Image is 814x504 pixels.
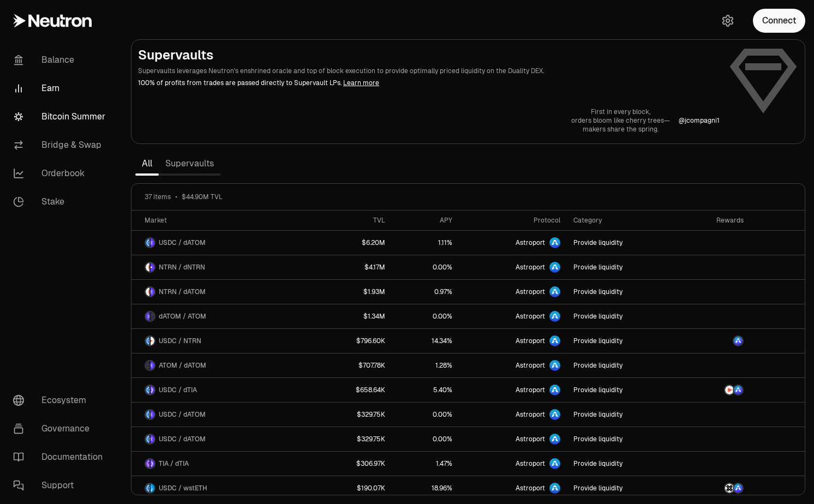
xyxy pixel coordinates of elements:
[567,304,678,328] a: Provide liquidity
[459,452,567,476] a: Astroport
[343,79,379,87] a: Learn more
[131,353,315,377] a: ATOM LogodATOM LogoATOM / dATOM
[4,131,118,159] a: Bridge & Swap
[159,153,220,175] a: Supervaults
[131,378,315,402] a: USDC LogodTIA LogoUSDC / dTIA
[315,304,392,328] a: $1.34M
[516,287,545,296] span: Astroport
[571,107,670,116] p: First in every block,
[516,435,545,443] span: Astroport
[146,238,149,247] img: USDC Logo
[159,484,207,493] span: USDC / wstETH
[159,312,206,321] span: dATOM / ATOM
[678,329,750,353] a: ASTRO Logo
[678,476,750,500] a: AXL LogoASTRO Logo
[145,193,171,201] span: 37 items
[392,280,459,304] a: 0.97%
[315,280,392,304] a: $1.93M
[315,255,392,279] a: $4.17M
[159,386,197,394] span: USDC / dTIA
[398,216,452,225] div: APY
[159,435,206,443] span: USDC / dATOM
[392,329,459,353] a: 14.34%
[315,476,392,500] a: $190.07K
[159,410,206,419] span: USDC / dATOM
[516,312,545,321] span: Astroport
[573,216,672,225] div: Category
[567,280,678,304] a: Provide liquidity
[392,304,459,328] a: 0.00%
[392,378,459,402] a: 5.40%
[567,378,678,402] a: Provide liquidity
[734,484,743,493] img: ASTRO Logo
[159,287,206,296] span: NTRN / dATOM
[315,353,392,377] a: $707.78K
[131,255,315,279] a: NTRN LogodNTRN LogoNTRN / dNTRN
[685,216,744,225] div: Rewards
[516,484,545,493] span: Astroport
[315,403,392,427] a: $329.75K
[151,287,154,296] img: dATOM Logo
[571,116,670,125] p: orders bloom like cherry trees—
[725,386,734,394] img: NTRN Logo
[138,66,720,76] p: Supervaults leverages Neutron's enshrined oracle and top of block execution to provide optimally ...
[315,427,392,451] a: $329.75K
[146,459,149,468] img: TIA Logo
[678,378,750,402] a: NTRN LogoASTRO Logo
[151,263,154,272] img: dNTRN Logo
[131,403,315,427] a: USDC LogodATOM LogoUSDC / dATOM
[159,337,201,345] span: USDC / NTRN
[4,103,118,131] a: Bitcoin Summer
[734,337,743,345] img: ASTRO Logo
[131,304,315,328] a: dATOM LogoATOM LogodATOM / ATOM
[151,238,154,247] img: dATOM Logo
[567,353,678,377] a: Provide liquidity
[459,353,567,377] a: Astroport
[151,312,154,321] img: ATOM Logo
[146,410,149,419] img: USDC Logo
[459,304,567,328] a: Astroport
[567,476,678,500] a: Provide liquidity
[4,386,118,415] a: Ecosystem
[567,403,678,427] a: Provide liquidity
[392,427,459,451] a: 0.00%
[159,263,205,272] span: NTRN / dNTRN
[315,452,392,476] a: $306.97K
[131,329,315,353] a: USDC LogoNTRN LogoUSDC / NTRN
[516,410,545,419] span: Astroport
[151,459,154,468] img: dTIA Logo
[516,337,545,345] span: Astroport
[135,153,159,175] a: All
[151,410,154,419] img: dATOM Logo
[146,386,149,394] img: USDC Logo
[151,361,154,370] img: dATOM Logo
[315,231,392,255] a: $6.20M
[459,427,567,451] a: Astroport
[567,427,678,451] a: Provide liquidity
[392,353,459,377] a: 1.28%
[151,484,154,493] img: wstETH Logo
[734,386,743,394] img: ASTRO Logo
[4,188,118,216] a: Stake
[567,255,678,279] a: Provide liquidity
[151,386,154,394] img: dTIA Logo
[146,435,149,443] img: USDC Logo
[4,159,118,188] a: Orderbook
[145,216,308,225] div: Market
[516,263,545,272] span: Astroport
[725,484,734,493] img: AXL Logo
[679,116,720,125] p: @ jcompagni1
[465,216,560,225] div: Protocol
[392,476,459,500] a: 18.96%
[146,263,149,272] img: NTRN Logo
[146,361,149,370] img: ATOM Logo
[571,107,670,134] a: First in every block,orders bloom like cherry trees—makers share the spring.
[182,193,223,201] span: $44.90M TVL
[753,9,805,33] button: Connect
[131,427,315,451] a: USDC LogodATOM LogoUSDC / dATOM
[459,403,567,427] a: Astroport
[567,452,678,476] a: Provide liquidity
[4,46,118,74] a: Balance
[131,476,315,500] a: USDC LogowstETH LogoUSDC / wstETH
[459,280,567,304] a: Astroport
